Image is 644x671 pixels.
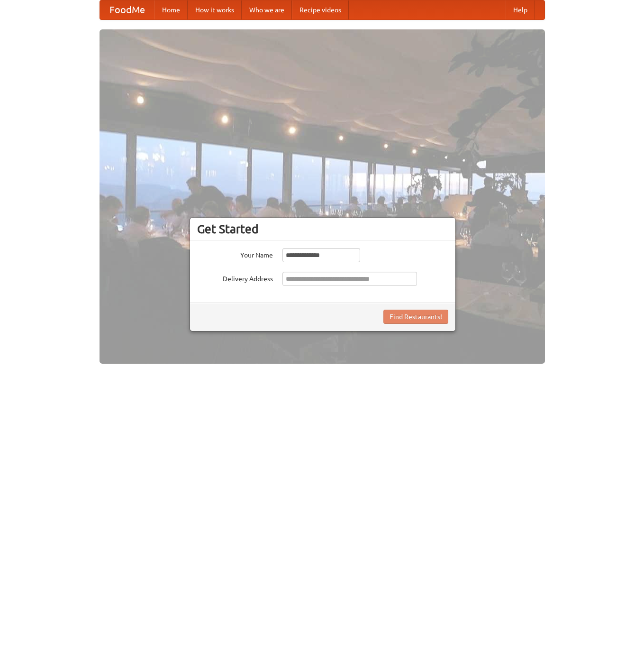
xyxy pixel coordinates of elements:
[197,248,273,260] label: Your Name
[100,0,154,19] a: FoodMe
[188,0,242,19] a: How it works
[242,0,292,19] a: Who we are
[197,272,273,284] label: Delivery Address
[197,222,448,236] h3: Get Started
[292,0,349,19] a: Recipe videos
[154,0,188,19] a: Home
[506,0,535,19] a: Help
[383,310,448,324] button: Find Restaurants!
